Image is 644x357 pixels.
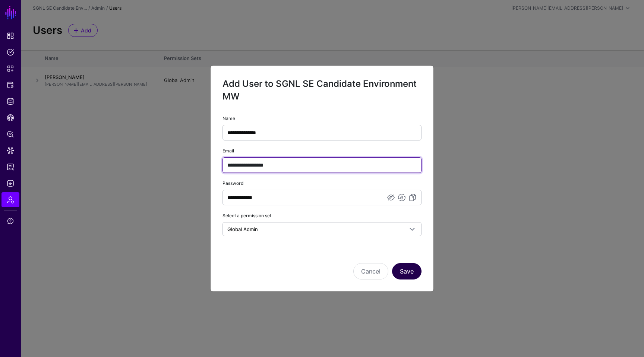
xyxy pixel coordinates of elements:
label: Email [222,148,234,154]
label: Name [222,115,235,122]
label: Password [222,180,243,187]
label: Select a permission set [222,212,271,219]
span: Global Admin [227,226,258,232]
button: Cancel [353,263,388,279]
h2: Add User to SGNL SE Candidate Environment MW [222,78,422,102]
button: Save [392,263,422,279]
